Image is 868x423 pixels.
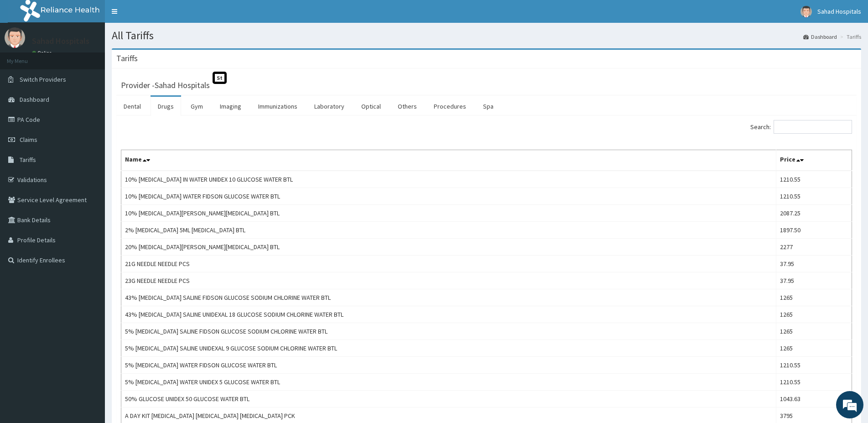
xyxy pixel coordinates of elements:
[776,272,852,289] td: 37.95
[32,50,54,56] a: Online
[426,97,473,116] a: Procedures
[251,97,305,116] a: Immunizations
[151,97,181,116] a: Drugs
[121,357,776,374] td: 5% [MEDICAL_DATA] WATER FIDSON GLUCOSE WATER BTL
[803,33,837,41] a: Dashboard
[47,51,153,63] div: Chat with us now
[838,33,861,41] li: Tariffs
[776,340,852,357] td: 1265
[776,222,852,239] td: 1897.50
[776,391,852,407] td: 1043.63
[121,323,776,340] td: 5% [MEDICAL_DATA] SALINE FIDSON GLUCOSE SODIUM CHLORINE WATER BTL
[121,391,776,407] td: 50% GLUCOSE UNIDEX 50 GLUCOSE WATER BTL
[116,97,148,116] a: Dental
[776,239,852,256] td: 2277
[121,289,776,306] td: 43% [MEDICAL_DATA] SALINE FIDSON GLUCOSE SODIUM CHLORINE WATER BTL
[354,97,388,116] a: Optical
[121,81,210,89] h3: Provider - Sahad Hospitals
[121,256,776,272] td: 21G NEEDLE NEEDLE PCS
[121,239,776,256] td: 20% [MEDICAL_DATA][PERSON_NAME][MEDICAL_DATA] BTL
[112,30,861,42] h1: All Tariffs
[121,171,776,188] td: 10% [MEDICAL_DATA] IN WATER UNIDEX 10 GLUCOSE WATER BTL
[776,289,852,306] td: 1265
[5,249,174,281] textarea: Type your message and hit 'Enter'
[5,27,25,48] img: User Image
[307,97,352,116] a: Laboratory
[121,340,776,357] td: 5% [MEDICAL_DATA] SALINE UNIDEXAL 9 GLUCOSE SODIUM CHLORINE WATER BTL
[183,97,210,116] a: Gym
[817,7,861,16] span: Sahad Hospitals
[121,306,776,323] td: 43% [MEDICAL_DATA] SALINE UNIDEXAL 18 GLUCOSE SODIUM CHLORINE WATER BTL
[776,171,852,188] td: 1210.55
[213,72,227,84] span: St
[390,97,424,116] a: Others
[750,120,852,134] label: Search:
[776,150,852,171] th: Price
[121,374,776,391] td: 5% [MEDICAL_DATA] WATER UNIDEX 5 GLUCOSE WATER BTL
[776,205,852,222] td: 2087.25
[213,97,249,116] a: Imaging
[121,222,776,239] td: 2% [MEDICAL_DATA] 5ML [MEDICAL_DATA] BTL
[774,120,852,134] input: Search:
[776,323,852,340] td: 1265
[53,115,126,207] span: We're online!
[121,188,776,205] td: 10% [MEDICAL_DATA] WATER FIDSON GLUCOSE WATER BTL
[121,150,776,171] th: Name
[20,136,37,144] span: Claims
[116,54,138,63] h3: Tariffs
[776,374,852,391] td: 1210.55
[476,97,501,116] a: Spa
[121,272,776,289] td: 23G NEEDLE NEEDLE PCS
[121,205,776,222] td: 10% [MEDICAL_DATA][PERSON_NAME][MEDICAL_DATA] BTL
[20,156,36,164] span: Tariffs
[776,357,852,374] td: 1210.55
[776,188,852,205] td: 1210.55
[150,5,172,26] div: Minimize live chat window
[800,6,812,17] img: User Image
[20,75,66,84] span: Switch Providers
[20,95,49,104] span: Dashboard
[17,46,37,68] img: d_794563401_company_1708531726252_794563401
[776,256,852,272] td: 37.95
[776,306,852,323] td: 1265
[32,37,89,45] p: Sahad Hospitals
